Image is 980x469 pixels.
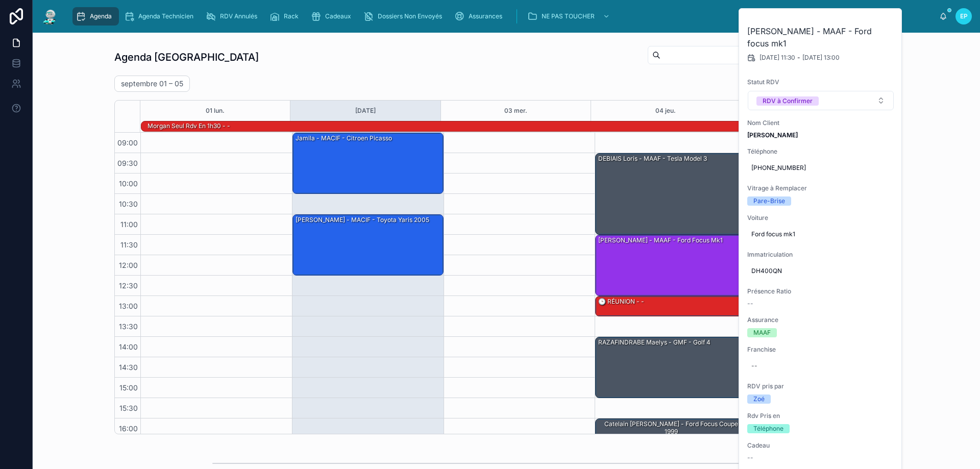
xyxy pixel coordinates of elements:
[116,322,140,331] span: 13:30
[655,101,676,121] button: 04 jeu.
[524,7,615,26] a: NE PAS TOUCHER
[747,119,894,127] span: Nom Client
[597,236,724,245] div: [PERSON_NAME] - MAAF - Ford focus mk1
[751,230,890,238] span: Ford focus mk1
[355,101,376,121] button: [DATE]
[378,12,442,20] span: Dossiers Non Envoyés
[802,54,840,62] span: [DATE] 13:00
[747,251,894,259] span: Immatriculation
[747,214,894,222] span: Voiture
[747,184,894,192] span: Vitrage à Remplacer
[751,267,890,275] span: DH400QN
[597,297,645,306] div: 🕒 RÉUNION - -
[759,54,795,62] span: [DATE] 11:30
[284,12,299,20] span: Rack
[747,131,798,139] strong: [PERSON_NAME]
[116,179,140,188] span: 10:00
[116,363,140,372] span: 14:30
[293,133,443,193] div: Jamila - MACIF - Citroen picasso
[596,154,746,234] div: DEBIAIS Loris - MAAF - Tesla model 3
[220,12,257,20] span: RDV Annulés
[751,164,890,172] span: [PHONE_NUMBER]
[295,134,393,143] div: Jamila - MACIF - Citroen picasso
[747,441,894,450] span: Cadeau
[597,419,745,436] div: Catelain [PERSON_NAME] - Ford focus coupe 1999
[41,8,59,24] img: App logo
[116,342,140,351] span: 14:00
[266,7,306,26] a: Rack
[117,404,140,412] span: 15:30
[116,200,140,208] span: 10:30
[67,5,939,28] div: scrollable content
[203,7,264,26] a: RDV Annulés
[72,7,119,26] a: Agenda
[451,7,509,26] a: Assurances
[747,147,894,156] span: Téléphone
[360,7,449,26] a: Dossiers Non Envoyés
[121,79,183,89] h2: septembre 01 – 05
[325,12,351,20] span: Cadeaux
[747,454,753,462] span: --
[596,235,746,295] div: [PERSON_NAME] - MAAF - Ford focus mk1
[960,12,968,20] span: EP
[747,382,894,390] span: RDV pris par
[115,159,140,167] span: 09:30
[504,101,527,121] button: 03 mer.
[116,281,140,290] span: 12:30
[797,54,800,62] span: -
[747,300,753,308] span: --
[146,121,231,131] div: Morgan seul rdv en 1h30 - -
[116,302,140,310] span: 13:00
[597,338,712,347] div: RAZAFINDRABE Maelys - GMF - golf 4
[747,78,894,86] span: Statut RDV
[753,424,783,433] div: Téléphone
[293,215,443,275] div: [PERSON_NAME] - MACIF - Toyota Yaris 2005
[469,12,502,20] span: Assurances
[753,394,765,404] div: Zoé
[753,196,785,206] div: Pare-Brise
[138,12,193,20] span: Agenda Technicien
[118,220,140,229] span: 11:00
[747,25,894,50] h2: [PERSON_NAME] - MAAF - Ford focus mk1
[116,424,140,433] span: 16:00
[115,138,140,147] span: 09:00
[90,12,112,20] span: Agenda
[597,154,708,163] div: DEBIAIS Loris - MAAF - Tesla model 3
[763,96,813,106] div: RDV à Confirmer
[747,287,894,295] span: Présence Ratio
[118,240,140,249] span: 11:30
[295,215,430,225] div: [PERSON_NAME] - MACIF - Toyota Yaris 2005
[753,328,771,337] div: MAAF
[751,362,757,370] div: --
[747,345,894,354] span: Franchise
[596,337,746,398] div: RAZAFINDRABE Maelys - GMF - golf 4
[116,261,140,269] span: 12:00
[308,7,358,26] a: Cadeaux
[542,12,595,20] span: NE PAS TOUCHER
[747,316,894,324] span: Assurance
[121,7,201,26] a: Agenda Technicien
[596,297,746,316] div: 🕒 RÉUNION - -
[748,91,894,110] button: Select Button
[117,383,140,392] span: 15:00
[114,50,259,64] h1: Agenda [GEOGRAPHIC_DATA]
[206,101,225,121] button: 01 lun.
[747,412,894,420] span: Rdv Pris en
